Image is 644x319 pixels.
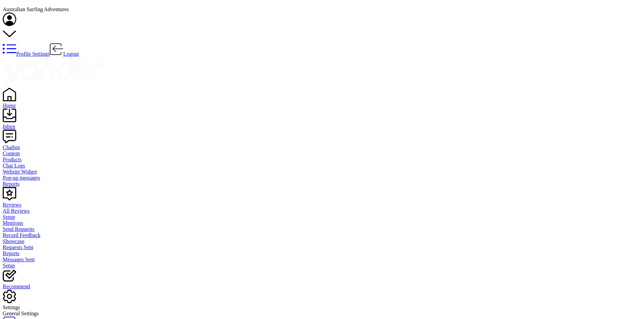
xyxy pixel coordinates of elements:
[3,263,641,269] a: Setup
[3,232,641,238] a: Record Feedback
[3,250,641,257] a: Reports
[3,196,641,208] a: Reviews
[3,6,641,12] div: Australian Surfing Adventures
[3,284,641,290] div: Recommend
[3,304,641,311] div: Settings
[3,277,641,290] a: Recommend
[3,244,641,250] a: Requests Sent
[3,51,50,57] a: Profile Settings
[3,157,641,163] a: Products
[3,220,641,226] a: Mentions
[3,151,641,157] a: Content
[3,214,641,220] a: Setup
[3,124,641,130] div: Inbox
[3,311,39,316] span: General Settings
[3,163,641,169] a: Chat Logs
[3,57,104,86] img: yonder-white-logo.png
[3,175,641,181] a: Pop-up messages
[50,51,79,57] a: Logout
[3,169,641,175] a: Website Widget
[3,257,641,263] a: Messages Sent
[3,97,641,109] a: Home
[3,144,641,151] div: Chatbot
[3,138,641,151] a: Chatbot
[3,181,641,187] a: Reports
[3,202,641,208] div: Reviews
[3,208,641,214] a: All Reviews
[3,226,641,232] a: Send Requests
[3,238,641,244] a: Showcase
[3,117,641,130] a: Inbox
[3,103,641,109] div: Home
